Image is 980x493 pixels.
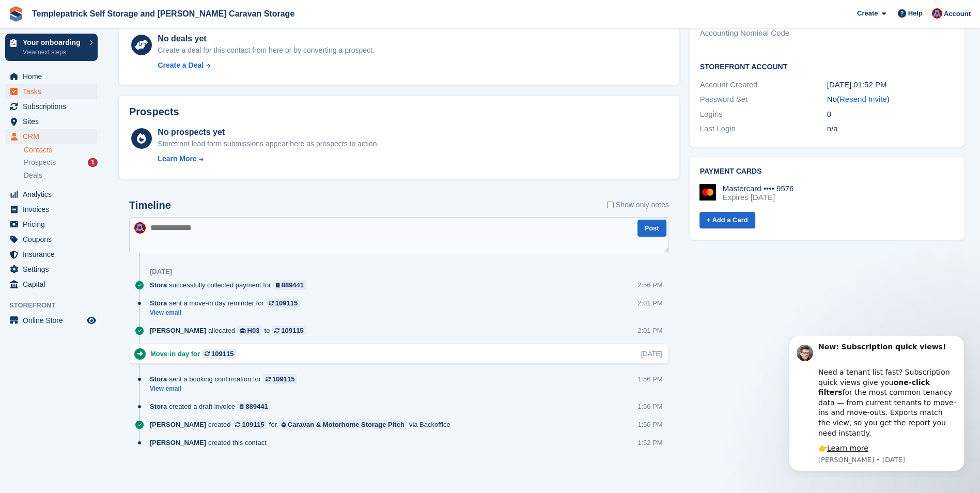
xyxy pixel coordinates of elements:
a: Contacts [24,145,98,155]
a: 109115 [202,349,236,359]
div: 1:56 PM [637,374,662,384]
span: [PERSON_NAME] [150,438,206,448]
div: [DATE] [150,268,172,276]
a: Your onboarding View next steps [5,34,98,61]
div: 1:52 PM [637,438,662,448]
span: [PERSON_NAME] [150,420,206,429]
div: 109115 [275,298,298,308]
a: Deals [24,170,98,181]
span: Storefront [9,300,103,311]
label: Show only notes [607,199,669,210]
a: 109115 [263,374,297,384]
span: [PERSON_NAME] [150,326,206,335]
div: 1 [88,158,98,167]
span: Help [908,8,923,19]
a: menu [5,129,98,144]
h2: Timeline [129,199,171,211]
img: Mastercard Logo [699,184,716,201]
div: 0 [827,109,954,120]
span: Coupons [23,232,85,246]
div: Storefront lead form submissions appear here as prospects to action. [158,138,379,149]
span: Sites [23,114,85,129]
img: Leigh [932,8,942,19]
span: CRM [23,129,85,144]
div: 109115 [272,374,294,384]
p: Your onboarding [23,39,84,46]
span: Stora [150,298,167,308]
div: 1:56 PM [637,420,662,429]
span: Subscriptions [23,99,85,114]
div: Last Login [700,123,827,135]
div: 889441 [282,280,304,290]
span: Home [23,69,85,84]
a: + Add a Card [699,212,755,229]
span: Invoices [23,202,85,217]
div: Caravan & Motorhome Storage Pitch [288,420,405,429]
a: Caravan & Motorhome Storage Pitch [279,420,407,429]
div: Accounting Nominal Code [700,27,827,39]
a: menu [5,217,98,232]
a: menu [5,69,98,84]
div: Learn More [158,153,196,164]
span: Account [944,9,971,19]
img: stora-icon-8386f47178a22dfd0bd8f6a31ec36ba5ce8667c1dd55bd0f319d3a0aa187defe.svg [8,6,24,22]
span: Settings [23,262,85,276]
b: New: Subscription quick views! [45,7,173,15]
span: Stora [150,402,167,411]
div: 👉 [45,107,183,118]
span: Pricing [23,217,85,232]
p: View next steps [23,48,84,57]
span: ( ) [837,95,890,103]
a: Templepatrick Self Storage and [PERSON_NAME] Caravan Storage [28,5,299,22]
div: Logins [700,109,827,120]
img: Leigh [134,222,146,234]
div: 2:56 PM [637,280,662,290]
span: Stora [150,374,167,384]
div: created this contact [150,438,272,448]
img: Profile image for Steven [23,9,40,25]
h2: Payment cards [700,167,954,176]
div: Message content [45,6,183,118]
a: Create a Deal [158,60,374,71]
div: No deals yet [158,33,374,45]
h2: Prospects [129,106,179,118]
a: 109115 [266,298,300,308]
span: Deals [24,171,42,180]
div: Expires [DATE] [723,193,794,202]
div: sent a move-in day reminder for [150,298,305,308]
a: menu [5,187,98,202]
div: Create a Deal [158,60,204,71]
span: Prospects [24,158,56,167]
input: Show only notes [607,199,614,210]
a: menu [5,202,98,217]
a: menu [5,262,98,276]
div: 889441 [245,402,268,411]
a: 109115 [232,420,267,429]
div: Move-in day for [150,349,241,359]
span: Online Store [23,313,85,328]
a: menu [5,99,98,114]
a: Preview store [85,314,98,327]
div: 2:01 PM [637,326,662,335]
a: menu [5,277,98,291]
p: Message from Steven, sent 2d ago [45,119,183,129]
div: sent a booking confirmation for [150,374,302,384]
span: Capital [23,277,85,291]
a: Resend Invite [839,95,887,103]
div: 2:01 PM [637,298,662,308]
a: menu [5,232,98,246]
div: No [827,94,954,105]
a: menu [5,84,98,99]
div: Mastercard •••• 9576 [723,184,794,193]
a: 889441 [273,280,307,290]
a: 889441 [237,402,271,411]
a: menu [5,247,98,261]
div: created for via Backoffice [150,420,456,429]
a: Learn More [158,153,379,164]
a: View email [150,309,305,317]
span: Insurance [23,247,85,261]
a: H03 [237,326,262,335]
div: Create a deal for this contact from here or by converting a prospect. [158,45,374,56]
div: Account Created [700,79,827,91]
div: 109115 [242,420,264,429]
